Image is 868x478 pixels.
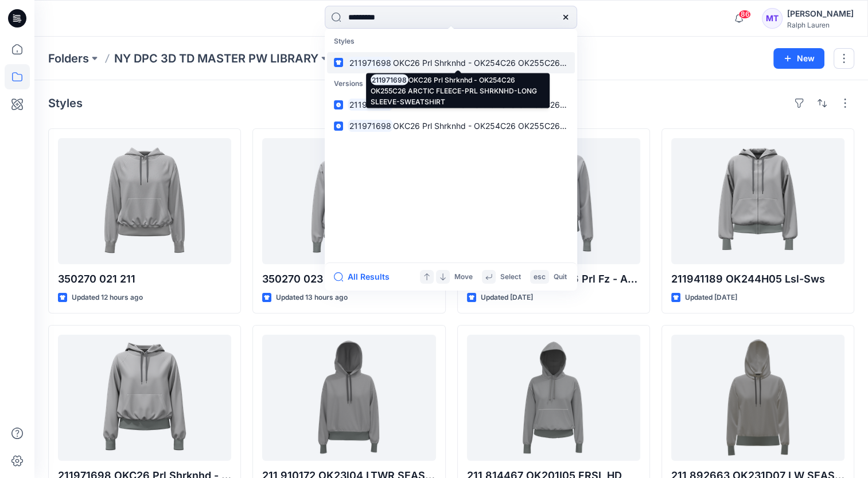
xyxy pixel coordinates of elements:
p: Versions [327,73,575,95]
a: 211971698OKC26 Prl Shrknhd - OK254C26 OK255C26 ARCTIC FLEECE-PRL SHRKNHD-LONG SLEEVE-SWEATSHIRT [327,52,575,73]
a: 211941189 OK244H05 Lsl-Sws [671,138,844,264]
div: MT [762,8,783,29]
p: Updated 12 hours ago [72,292,143,304]
h4: Styles [48,96,83,110]
p: Styles [327,31,575,52]
a: 350270 021 211 [58,138,231,264]
p: Move [454,271,473,283]
span: OKC26 Prl Shrknhd - OK254C26 OK255C26 ARCTIC FLEECE-PRL SHRKNHD-LONG SLEEVE-SWEATSHIRT [393,100,793,109]
p: esc [534,271,546,283]
div: Ralph Lauren [787,21,854,29]
span: OKC26 Prl Shrknhd - OK254C26 OK255C26 ARCTIC FLEECE-PRL SHRKNHD-LONG SLEEVE-SWEATSHIRT [393,121,793,131]
span: OKC26 Prl Shrknhd - OK254C26 OK255C26 ARCTIC FLEECE-PRL SHRKNHD-LONG SLEEVE-SWEATSHIRT [393,58,793,68]
mark: 211971698 [348,56,393,69]
span: 86 [738,10,751,19]
a: 211 892663 OK231D07 LW SEASONAL FLEECE-MED BEAR HD-LONG SLEEVE-SWEATSHIRT [671,335,844,461]
a: Folders [48,50,89,66]
button: New [773,48,824,69]
a: 211 814467 OK201I05 FRSL HD [467,335,640,461]
a: 211971698OKC26 Prl Shrknhd - OK254C26 OK255C26 ARCTIC FLEECE-PRL SHRKNHD-LONG SLEEVE-SWEATSHIRT [327,94,575,115]
a: 211971698OKC26 Prl Shrknhd - OK254C26 OK255C26 ARCTIC FLEECE-PRL SHRKNHD-LONG SLEEVE-SWEATSHIRT [327,115,575,136]
p: Updated [DATE] [685,292,737,304]
p: 211941189 OK244H05 Lsl-Sws [671,271,844,287]
div: [PERSON_NAME] [787,7,854,21]
p: Updated 13 hours ago [276,292,348,304]
a: 211 910172 OK23l04 LTWR SEASONAL FLEECE LS HOODIE-BLOCK [262,335,435,461]
mark: 211971698 [348,98,393,111]
p: 350270 023 211 [262,271,435,287]
p: Select [500,271,521,283]
mark: 211971698 [348,119,393,132]
a: NY DPC 3D TD MASTER PW LIBRARY [114,50,318,66]
button: All Results [334,270,397,284]
a: 211971698 OKC26 Prl Shrknhd - OK254C26 OK255C26 ARCTIC FLEECE-PRL SHRKNHD-LONG SLEEVE-SWEATSHIRT [58,335,231,461]
p: Quit [554,271,567,283]
a: 350270 023 211 [262,138,435,264]
p: 350270 021 211 [58,271,231,287]
p: Updated [DATE] [481,292,533,304]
